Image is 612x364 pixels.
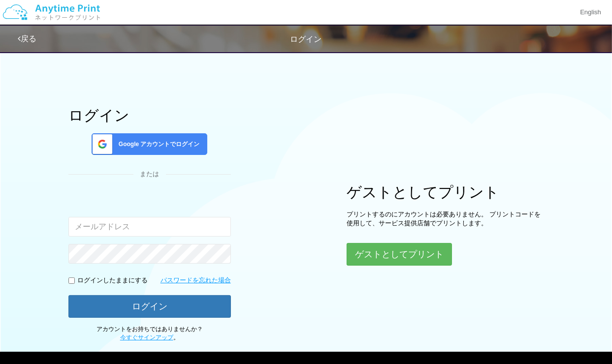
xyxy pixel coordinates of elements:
p: プリントするのにアカウントは必要ありません。 プリントコードを使用して、サービス提供店舗でプリントします。 [347,210,544,228]
h1: ゲストとしてプリント [347,184,544,200]
a: 戻る [18,34,36,43]
input: メールアドレス [68,217,231,237]
a: 今すぐサインアップ [120,334,173,341]
p: ログインしたままにする [77,276,148,285]
button: ログイン [68,295,231,318]
span: Google アカウントでログイン [115,140,200,149]
span: ログイン [290,35,322,43]
a: パスワードを忘れた場合 [161,276,231,285]
span: 。 [120,334,179,341]
div: または [68,170,231,179]
button: ゲストとしてプリント [347,243,452,266]
h1: ログイン [68,107,231,123]
p: アカウントをお持ちではありませんか？ [68,325,231,342]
